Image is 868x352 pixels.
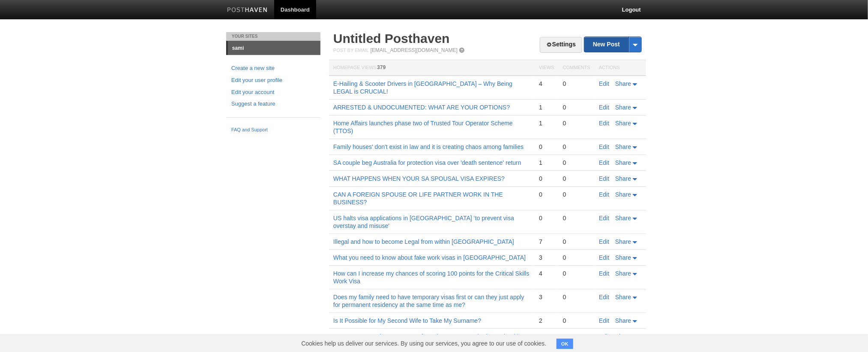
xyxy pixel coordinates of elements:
[563,214,590,222] div: 0
[615,254,631,261] span: Share
[559,60,595,76] th: Comments
[599,120,609,127] a: Edit
[615,191,631,198] span: Share
[599,317,609,324] a: Edit
[615,317,631,324] span: Share
[615,159,631,166] span: Share
[563,191,590,198] div: 0
[615,215,631,222] span: Share
[539,254,554,261] div: 3
[226,32,320,41] li: Your Sites
[539,270,554,277] div: 4
[227,7,268,14] img: Posthaven-bar
[228,41,320,55] a: sami
[563,143,590,151] div: 0
[615,104,631,111] span: Share
[539,191,554,198] div: 0
[599,159,609,166] a: Edit
[333,159,521,166] a: SA couple beg Australia for protection visa over 'death sentence' return
[371,47,458,53] a: [EMAIL_ADDRESS][DOMAIN_NAME]
[563,254,590,261] div: 0
[563,159,590,167] div: 0
[539,317,554,325] div: 2
[599,143,609,150] a: Edit
[333,317,481,324] a: Is It Possible for My Second Wife to Take My Surname?
[599,254,609,261] a: Edit
[599,215,609,222] a: Edit
[563,80,590,88] div: 0
[599,333,609,340] a: Edit
[539,214,554,222] div: 0
[539,159,554,167] div: 1
[557,339,573,349] button: OK
[563,119,590,127] div: 0
[377,64,386,70] span: 379
[539,80,554,88] div: 4
[333,333,522,348] a: How Can I Appeal a 30-Day Ban from the Country, and Where Should I Submit My Response?
[231,126,315,134] a: FAQ and Support
[599,175,609,182] a: Edit
[615,333,631,340] span: Share
[333,254,526,261] a: What you need to know about fake work visas in [GEOGRAPHIC_DATA]
[333,175,505,182] a: WHAT HAPPENS WHEN YOUR SA SPOUSAL VISA EXPIRES?
[333,104,510,111] a: ARRESTED & UNDOCUMENTED: WHAT ARE YOUR OPTIONS?
[615,80,631,87] span: Share
[231,64,315,73] a: Create a new site
[333,191,503,206] a: CAN A FOREIGN SPOUSE OR LIFE PARTNER WORK IN THE BUSINESS?
[599,270,609,277] a: Edit
[539,333,554,340] div: 1
[231,88,315,97] a: Edit your account
[231,100,315,109] a: Suggest a feature
[615,294,631,300] span: Share
[333,215,514,229] a: US halts visa applications in [GEOGRAPHIC_DATA] ‘to prevent visa overstay and misuse'
[539,143,554,151] div: 0
[599,191,609,198] a: Edit
[539,119,554,127] div: 1
[584,37,641,52] a: New Post
[333,120,513,134] a: Home Affairs launches phase two of Trusted Tour Operator Scheme (TTOS)
[599,80,609,87] a: Edit
[615,143,631,150] span: Share
[563,103,590,111] div: 0
[293,335,555,352] span: Cookies help us deliver our services. By using our services, you agree to our use of cookies.
[333,294,524,308] a: Does my family need to have temporary visas first or can they just apply for permanent residency ...
[333,270,530,285] a: How can I increase my chances of scoring 100 points for the Critical Skills Work Visa
[539,238,554,246] div: 7
[615,120,631,127] span: Share
[563,175,590,182] div: 0
[563,293,590,301] div: 0
[615,175,631,182] span: Share
[595,60,646,76] th: Actions
[231,76,315,85] a: Edit your user profile
[333,31,450,46] a: Untitled Posthaven
[333,143,524,150] a: Family houses' don't exist in law and it is creating chaos among families
[599,238,609,245] a: Edit
[539,293,554,301] div: 3
[333,80,512,95] a: E-Hailing & Scooter Drivers in [GEOGRAPHIC_DATA] – Why Being LEGAL is CRUCIAL!
[563,238,590,246] div: 0
[615,270,631,277] span: Share
[599,104,609,111] a: Edit
[563,333,590,340] div: 0
[563,317,590,325] div: 0
[535,60,558,76] th: Views
[329,60,535,76] th: Homepage Views
[333,48,369,53] span: Post by Email
[599,294,609,300] a: Edit
[540,37,582,53] a: Settings
[333,238,514,245] a: Illegal and how to become Legal from within [GEOGRAPHIC_DATA]
[539,175,554,182] div: 0
[563,270,590,277] div: 0
[539,103,554,111] div: 1
[615,238,631,245] span: Share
